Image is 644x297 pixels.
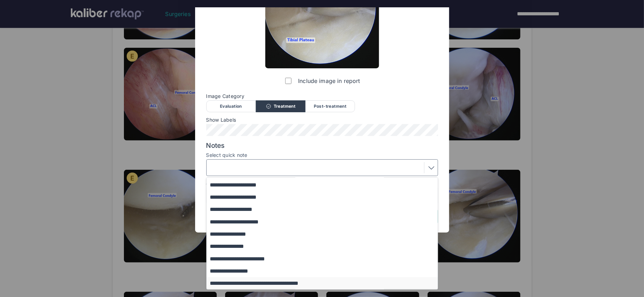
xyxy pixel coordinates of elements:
[284,74,360,88] label: Include image in report
[305,100,355,112] div: Post-treatment
[206,142,438,150] span: Notes
[206,93,438,99] span: Image Category
[256,100,305,112] div: Treatment
[206,152,438,158] label: Select quick note
[285,78,291,84] input: Include image in report
[206,117,438,123] span: Show Labels
[206,100,256,112] div: Evaluation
